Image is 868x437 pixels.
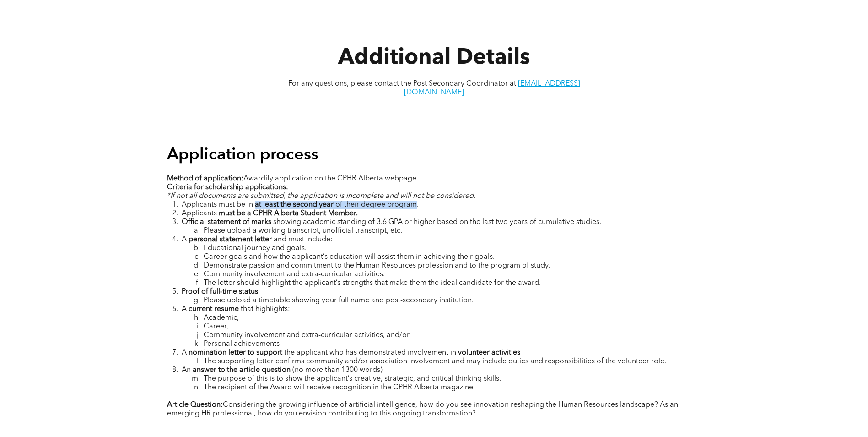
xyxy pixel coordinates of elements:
[204,245,307,252] span: Educational journey and goals.
[204,332,410,339] span: Community involvement and extra-curricular activities, and/or
[204,262,550,269] span: Demonstrate passion and commitment to the Human Resources profession and to the program of study.
[182,210,217,217] span: Applicants
[167,147,318,164] span: Application process
[189,306,239,313] strong: current resume
[182,218,271,226] strong: Official statement of marks
[182,349,187,356] span: A
[219,210,358,217] strong: must be a CPHR Alberta Student Member.
[204,279,541,287] span: The letter should highlight the applicant’s strengths that make them the ideal candidate for the ...
[182,236,187,243] span: A
[204,358,666,365] span: The supporting letter confirms community and/or association involvement and may include duties an...
[182,201,253,208] span: Applicants must be in
[204,253,495,261] span: Career goals and how the applicant’s education will assist them in achieving their goals.
[189,349,282,356] strong: nomination letter to support
[273,218,601,226] span: showing academic standing of 3.6 GPA or higher based on the last two years of cumulative studies.
[204,375,501,382] span: The purpose of this is to show the applicant’s creative, strategic, and critical thinking skills.
[204,297,474,304] span: Please upload a timetable showing your full name and post-secondary institution.
[284,349,456,356] span: the applicant who has demonstrated involvement in
[204,271,385,278] span: Community involvement and extra-curricular activities.
[335,201,419,208] span: of their degree program.
[182,288,258,295] strong: Proof of full-time status
[243,175,416,182] span: Awardify application on the CPHR Alberta webpage
[167,192,475,200] span: *If not all documents are submitted, the application is incomplete and will not be considered.
[167,184,288,191] strong: Criteria for scholarship applications:
[204,340,280,348] span: Personal achievements
[193,366,291,374] strong: answer to the article question
[255,201,334,208] strong: at least the second year
[204,323,228,330] span: Career,
[458,349,520,356] strong: volunteer activities
[167,401,223,409] strong: Article Question:
[241,306,290,313] span: that highlights:
[167,401,678,417] span: Considering the growing influence of artificial intelligence, how do you see innovation reshaping...
[204,227,402,235] span: Please upload a working transcript, unofficial transcript, etc.
[288,80,516,87] span: For any questions, please contact the Post Secondary Coordinator at
[204,384,475,391] span: The recipient of the Award will receive recognition in the CPHR Alberta magazine.
[182,366,191,374] span: An
[204,314,239,322] span: Academic,
[167,175,243,182] strong: Method of application:
[404,80,580,96] a: [EMAIL_ADDRESS][DOMAIN_NAME]
[182,306,187,313] span: A
[292,366,383,374] span: (no more than 1300 words)
[189,236,272,243] strong: personal statement letter
[274,236,333,243] span: and must include:
[338,47,530,69] span: Additional Details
